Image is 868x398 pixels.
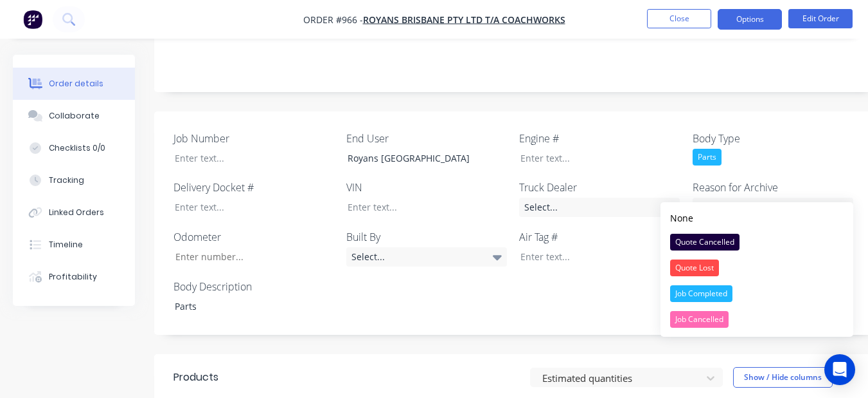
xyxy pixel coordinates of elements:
div: Parts [693,149,722,166]
label: Body Description [173,279,334,294]
button: Quote Lost [660,255,853,281]
div: Products [173,370,218,385]
button: Collaborate [13,100,135,132]
div: Linked Orders [49,207,104,218]
button: Linked Orders [13,196,135,229]
div: Profitability [49,271,97,283]
button: None [660,207,853,229]
label: Reason for Archive [693,180,853,195]
div: Timeline [49,239,83,251]
div: Select... [519,198,680,217]
button: Edit Order [788,9,853,28]
div: Checklists 0/0 [49,142,105,154]
button: Job Cancelled [660,307,853,332]
div: None [670,211,693,225]
label: Truck Dealer [519,180,680,195]
button: Job Completed [660,281,853,307]
label: Body Type [693,131,853,146]
button: Options [718,9,782,30]
button: Close [647,9,711,28]
span: Order #966 - [303,14,363,26]
div: Open Intercom Messenger [824,354,855,385]
input: Enter number... [164,247,334,267]
label: Engine # [519,131,680,146]
button: Order details [13,68,135,100]
label: Air Tag # [519,229,680,245]
div: Order details [49,78,103,90]
label: Delivery Docket # [173,180,334,195]
div: Quote Cancelled [670,234,740,251]
div: Royans [GEOGRAPHIC_DATA] [337,149,498,167]
button: Show / Hide columns [733,367,833,388]
div: Job Cancelled [670,311,729,328]
div: Quote Lost [670,260,719,276]
button: Profitability [13,261,135,293]
a: Royans Brisbane Pty Ltd t/a COACHWORKS [363,14,565,26]
label: Odometer [173,229,334,245]
button: Checklists 0/0 [13,132,135,164]
button: Tracking [13,164,135,196]
div: Select... [693,198,853,217]
img: Factory [23,10,42,29]
label: VIN [346,180,507,195]
label: Job Number [173,131,334,146]
div: Job Completed [670,285,732,302]
div: Collaborate [49,110,100,122]
label: Built By [346,229,507,245]
button: Timeline [13,229,135,261]
div: Select... [346,247,507,267]
div: Tracking [49,175,84,186]
label: End User [346,131,507,146]
div: Parts [164,297,325,316]
button: Quote Cancelled [660,229,853,255]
